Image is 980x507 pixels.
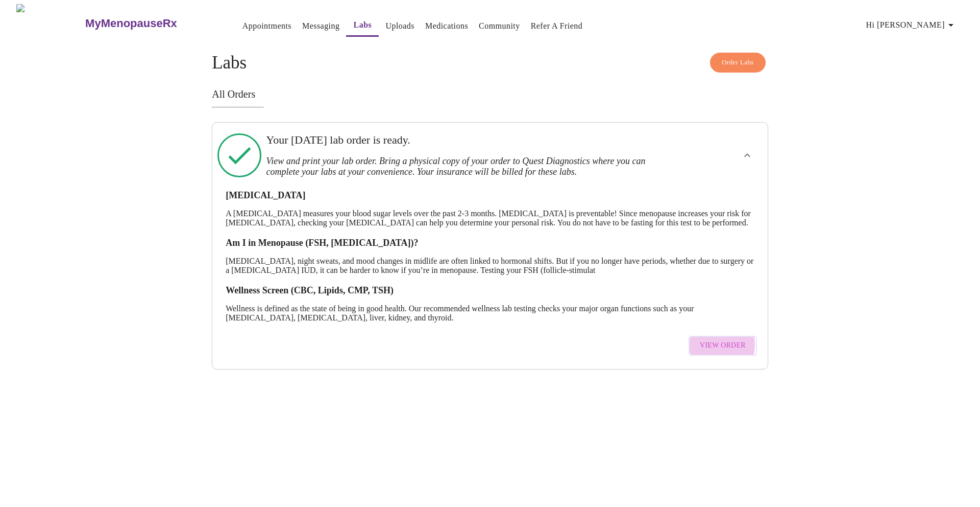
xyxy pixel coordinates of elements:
span: View Order [700,339,746,352]
button: Hi [PERSON_NAME] [862,15,961,35]
span: Hi [PERSON_NAME] [866,18,957,32]
button: Order Labs [710,53,766,73]
button: Medications [421,16,472,36]
span: Order Labs [722,57,754,68]
a: Medications [425,19,468,33]
a: Messaging [302,19,339,33]
a: Refer a Friend [531,19,583,33]
button: View Order [689,336,757,356]
h3: Am I in Menopause (FSH, [MEDICAL_DATA])? [226,238,754,248]
p: Wellness is defined as the state of being in good health. Our recommended wellness lab testing ch... [226,304,754,322]
button: show more [735,143,759,168]
h4: Labs [212,53,768,73]
h3: All Orders [212,88,768,100]
a: Appointments [242,19,291,33]
a: Labs [354,18,372,32]
h3: View and print your lab order. Bring a physical copy of your order to Quest Diagnostics where you... [266,156,660,177]
a: MyMenopauseRx [84,6,218,41]
p: A [MEDICAL_DATA] measures your blood sugar levels over the past 2-3 months. [MEDICAL_DATA] is pre... [226,209,754,227]
button: Refer a Friend [527,16,587,36]
button: Labs [346,15,379,37]
button: Appointments [238,16,296,36]
button: Uploads [381,16,419,36]
img: MyMenopauseRx Logo [16,4,84,42]
a: Uploads [385,19,414,33]
h3: Wellness Screen (CBC, Lipids, CMP, TSH) [226,285,754,296]
p: [MEDICAL_DATA], night sweats, and mood changes in midlife are often linked to hormonal shifts. Bu... [226,257,754,275]
a: Community [479,19,520,33]
button: Community [475,16,524,36]
h3: Your [DATE] lab order is ready. [266,133,660,147]
h3: [MEDICAL_DATA] [226,190,754,201]
button: Messaging [298,16,344,36]
h3: MyMenopauseRx [85,17,177,30]
a: View Order [686,331,759,361]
